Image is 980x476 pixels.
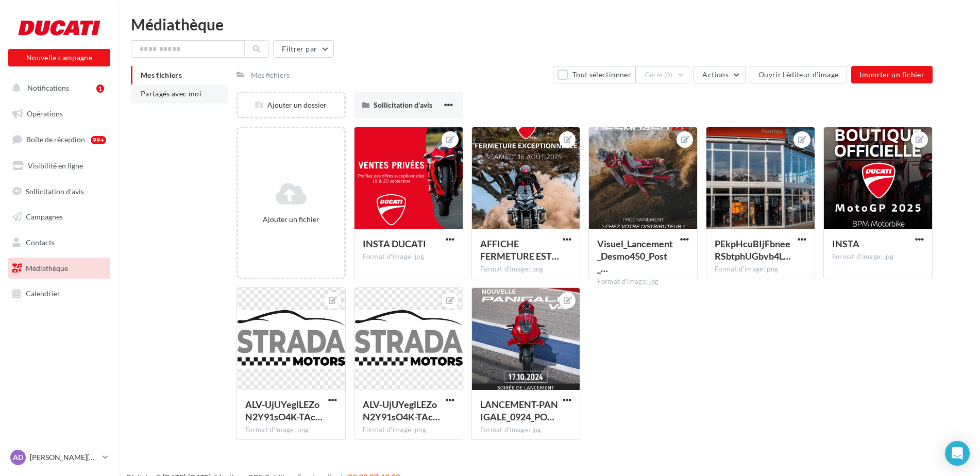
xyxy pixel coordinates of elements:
[374,100,432,109] span: Sollicitation d'avis
[6,283,112,304] a: Calendrier
[8,448,110,467] a: AD [PERSON_NAME][DEMOGRAPHIC_DATA]
[91,136,106,144] div: 99+
[6,128,112,150] a: Boîte de réception99+
[832,252,924,262] div: Format d'image: jpg
[6,181,112,202] a: Sollicitation d'avis
[245,426,337,435] div: Format d'image: png
[480,238,559,262] span: AFFICHE FERMETURE ESTIVALE
[694,66,745,83] button: Actions
[273,40,334,58] button: Filtrer par
[28,161,83,170] span: Visibilité en ligne
[131,16,968,32] div: Médiathèque
[6,232,112,253] a: Contacts
[6,155,112,177] a: Visibilité en ligne
[30,452,98,463] p: [PERSON_NAME][DEMOGRAPHIC_DATA]
[27,109,63,118] span: Opérations
[141,71,182,79] span: Mes fichiers
[13,452,23,463] span: AD
[6,77,108,99] button: Notifications 1
[8,49,110,66] button: Nouvelle campagne
[715,238,791,262] span: PEkpHcuBIjFbneeRSbtphUGbvb4LflijueyY7q4mgnO0gyypNzwlUApNmIKT-czDQilJo1vM67RiqB_UqA=s0
[363,252,454,262] div: Format d'image: jpg
[26,212,63,221] span: Campagnes
[363,238,426,249] span: INSTA DUCATI
[26,186,84,195] span: Sollicitation d'avis
[480,426,572,435] div: Format d'image: jpg
[480,265,572,274] div: Format d'image: png
[26,238,55,247] span: Contacts
[6,206,112,228] a: Campagnes
[141,89,201,98] span: Partagés avec moi
[945,441,970,466] div: Open Intercom Messenger
[26,289,60,298] span: Calendrier
[553,66,635,83] button: Tout sélectionner
[750,66,847,83] button: Ouvrir l'éditeur d'image
[238,100,344,110] div: Ajouter un dossier
[859,70,924,79] span: Importer un fichier
[245,399,323,422] span: ALV-UjUYeglLEZoN2Y91sO4K-TAc3gEJp27cVGQgMsNbaH5Hna3GhK80
[27,83,69,92] span: Notifications
[242,214,340,225] div: Ajouter un fichier
[26,135,85,144] span: Boîte de réception
[597,238,673,274] span: Visuel_Lancement_Desmo450_Post_V1
[480,399,558,422] span: LANCEMENT-PANIGALE_0924_POST_1080x1080 NANTES
[715,265,806,274] div: Format d'image: png
[832,238,859,249] span: INSTA
[96,84,104,93] div: 1
[363,426,454,435] div: Format d'image: png
[6,258,112,279] a: Médiathèque
[26,264,68,273] span: Médiathèque
[597,277,689,286] div: Format d'image: jpg
[664,71,673,79] span: (0)
[702,70,728,79] span: Actions
[6,103,112,125] a: Opérations
[363,399,440,422] span: ALV-UjUYeglLEZoN2Y91sO4K-TAc3gEJp27cVGQgMsNbaH5Hna3GhK80
[851,66,933,83] button: Importer un fichier
[251,70,290,80] div: Mes fichiers
[636,66,690,83] button: Gérer(0)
